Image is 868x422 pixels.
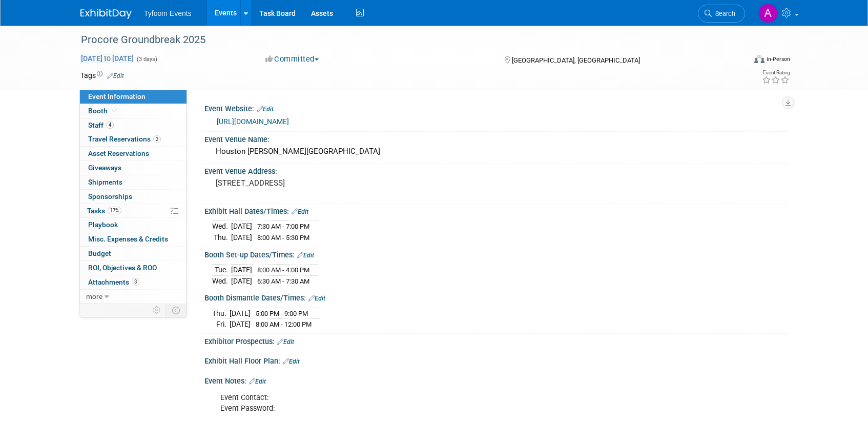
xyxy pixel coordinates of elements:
[136,56,157,63] span: (3 days)
[231,265,252,276] td: [DATE]
[88,149,149,157] span: Asset Reservations
[216,178,436,188] pre: [STREET_ADDRESS]
[166,304,187,317] td: Toggle Event Tabs
[249,378,266,385] a: Edit
[88,235,168,243] span: Misc. Expenses & Credits
[213,388,675,418] div: Event Contact: Event Password:
[762,70,790,75] div: Event Rating
[80,104,187,118] a: Booth
[80,190,187,204] a: Sponsorships
[107,72,124,79] a: Edit
[204,334,788,347] div: Exhibitor Prospectus:
[88,192,132,200] span: Sponsorships
[88,164,121,172] span: Giveaways
[88,121,114,129] span: Staff
[204,101,788,114] div: Event Website:
[212,319,230,330] td: Fri.
[758,4,778,23] img: Angie Nichols
[87,207,121,215] span: Tasks
[685,53,790,69] div: Event Format
[230,319,251,330] td: [DATE]
[77,31,730,49] div: Procore Groundbreak 2025
[80,9,132,19] img: ExhibitDay
[80,90,187,104] a: Event Information
[256,310,308,317] span: 5:00 PM - 9:00 PM
[257,106,274,113] a: Edit
[148,304,166,317] td: Personalize Event Tab Strip
[754,55,764,63] img: Format-Inperson.png
[257,266,309,274] span: 8:00 AM - 4:00 PM
[80,261,187,275] a: ROI, Objectives & ROO
[231,275,252,286] td: [DATE]
[80,247,187,260] a: Budget
[80,118,187,132] a: Staff4
[212,275,231,286] td: Wed.
[217,117,289,126] a: [URL][DOMAIN_NAME]
[204,132,788,145] div: Event Venue Name:
[698,5,745,23] a: Search
[112,108,117,113] i: Booth reservation complete
[80,275,187,289] a: Attachments3
[204,353,788,367] div: Exhibit Hall Floor Plan:
[108,207,121,214] span: 17%
[80,204,187,218] a: Tasks17%
[88,135,161,143] span: Travel Reservations
[212,232,231,243] td: Thu.
[88,264,157,272] span: ROI, Objectives & ROO
[512,56,640,64] span: [GEOGRAPHIC_DATA], [GEOGRAPHIC_DATA]
[212,221,231,232] td: Wed.
[712,10,735,17] span: Search
[80,132,187,146] a: Travel Reservations2
[80,290,187,304] a: more
[308,295,325,302] a: Edit
[88,278,139,286] span: Attachments
[231,232,252,243] td: [DATE]
[80,70,124,81] td: Tags
[80,175,187,189] a: Shipments
[256,320,312,328] span: 8:00 AM - 12:00 PM
[88,92,146,101] span: Event Information
[86,292,102,300] span: more
[80,218,187,232] a: Playbook
[80,161,187,175] a: Giveaways
[297,252,314,259] a: Edit
[153,135,161,143] span: 2
[204,164,788,176] div: Event Venue Address:
[257,234,309,242] span: 8:00 AM - 5:30 PM
[204,204,788,217] div: Exhibit Hall Dates/Times:
[212,144,780,159] div: Houston [PERSON_NAME][GEOGRAPHIC_DATA]
[80,232,187,246] a: Misc. Expenses & Credits
[257,277,309,285] span: 6:30 AM - 7:30 AM
[88,107,119,115] span: Booth
[204,373,788,387] div: Event Notes:
[204,290,788,304] div: Booth Dismantle Dates/Times:
[102,54,112,63] span: to
[292,208,308,215] a: Edit
[277,338,294,346] a: Edit
[88,178,122,186] span: Shipments
[230,308,251,319] td: [DATE]
[80,54,134,63] span: [DATE] [DATE]
[144,9,192,17] span: Tyfoom Events
[262,54,323,65] button: Committed
[283,358,300,365] a: Edit
[212,265,231,276] td: Tue.
[132,278,139,286] span: 3
[80,147,187,160] a: Asset Reservations
[766,55,790,63] div: In-Person
[88,220,118,229] span: Playbook
[231,221,252,232] td: [DATE]
[204,247,788,260] div: Booth Set-up Dates/Times:
[257,223,309,230] span: 7:30 AM - 7:00 PM
[212,308,230,319] td: Thu.
[88,249,111,257] span: Budget
[106,121,114,129] span: 4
